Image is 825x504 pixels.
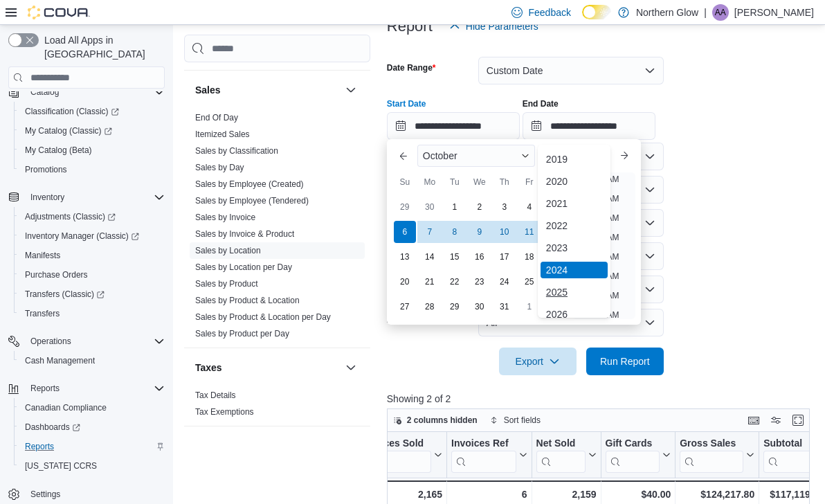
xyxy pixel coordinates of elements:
[423,150,457,161] span: October
[19,161,73,178] a: Promotions
[493,246,516,268] div: day-17
[763,438,813,473] div: Subtotal
[680,438,743,473] div: Gross Sales
[387,112,520,140] input: Press the down key to enter a popover containing a calendar. Press the escape key to close the po...
[14,437,170,456] button: Reports
[195,179,304,189] a: Sales by Employee (Created)
[19,103,125,120] a: Classification (Classic)
[19,103,165,120] span: Classification (Classic)
[19,352,165,369] span: Cash Management
[605,438,660,473] div: Gift Card Sales
[25,250,60,261] span: Manifests
[19,267,165,283] span: Purchase Orders
[19,142,165,159] span: My Catalog (Beta)
[644,217,655,228] button: Open list of options
[195,262,292,272] a: Sales by Location per Day
[25,289,105,300] span: Transfers (Classic)
[195,312,331,322] a: Sales by Product & Location per Day
[790,412,806,429] button: Enter fullscreen
[25,106,119,117] span: Classification (Classic)
[25,422,80,433] span: Dashboards
[195,390,236,400] a: Tax Details
[518,171,541,193] div: Fr
[19,399,165,416] span: Canadian Compliance
[25,441,54,452] span: Reports
[444,12,544,40] button: Hide Parameters
[745,412,762,429] button: Keyboard shortcuts
[30,87,59,98] span: Catalog
[541,306,608,323] div: 2026
[343,359,359,376] button: Taxes
[417,145,535,167] div: Button. Open the month selector. October is currently selected.
[14,207,170,226] a: Adjustments (Classic)
[704,4,707,21] p: |
[195,129,250,139] a: Itemized Sales
[387,392,814,406] p: Showing 2 of 2
[195,163,244,172] a: Sales by Day
[394,221,416,243] div: day-6
[19,438,165,455] span: Reports
[195,361,340,375] button: Taxes
[14,246,170,265] button: Manifests
[195,196,309,206] a: Sales by Employee (Tendered)
[19,286,165,303] span: Transfers (Classic)
[444,171,466,193] div: Tu
[19,419,86,435] a: Dashboards
[25,189,70,206] button: Inventory
[763,438,813,451] div: Subtotal
[19,286,110,303] a: Transfers (Classic)
[586,348,664,375] button: Run Report
[444,296,466,318] div: day-29
[195,229,294,239] a: Sales by Invoice & Product
[541,173,608,190] div: 2020
[469,196,491,218] div: day-2
[469,221,491,243] div: day-9
[419,196,441,218] div: day-30
[392,195,567,319] div: October, 2024
[19,228,145,244] a: Inventory Manager (Classic)
[25,125,112,136] span: My Catalog (Classic)
[195,407,254,417] a: Tax Exemptions
[19,161,165,178] span: Promotions
[184,387,370,426] div: Taxes
[541,284,608,300] div: 2025
[493,296,516,318] div: day-31
[195,83,221,97] h3: Sales
[680,438,743,451] div: Gross Sales
[419,171,441,193] div: Mo
[30,383,60,394] span: Reports
[19,352,100,369] a: Cash Management
[25,333,77,350] button: Operations
[536,486,596,503] div: 2,159
[518,246,541,268] div: day-18
[715,4,726,21] span: AA
[451,438,516,473] div: Invoices Ref
[394,296,416,318] div: day-27
[763,438,824,473] button: Subtotal
[25,380,165,397] span: Reports
[25,486,66,503] a: Settings
[419,296,441,318] div: day-28
[536,438,585,473] div: Net Sold
[523,112,655,140] input: Press the down key to open a popover containing a calendar.
[14,226,170,246] a: Inventory Manager (Classic)
[25,269,88,280] span: Purchase Orders
[518,221,541,243] div: day-11
[14,398,170,417] button: Canadian Compliance
[444,221,466,243] div: day-8
[507,348,568,375] span: Export
[19,458,165,474] span: Washington CCRS
[763,486,824,503] div: $117,119.27
[734,4,814,21] p: [PERSON_NAME]
[394,171,416,193] div: Su
[541,262,608,278] div: 2024
[388,412,483,429] button: 2 columns hidden
[469,271,491,293] div: day-23
[25,84,64,100] button: Catalog
[419,271,441,293] div: day-21
[712,4,729,21] div: Alison Albert
[451,438,527,473] button: Invoices Ref
[19,208,165,225] span: Adjustments (Classic)
[14,102,170,121] a: Classification (Classic)
[493,271,516,293] div: day-24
